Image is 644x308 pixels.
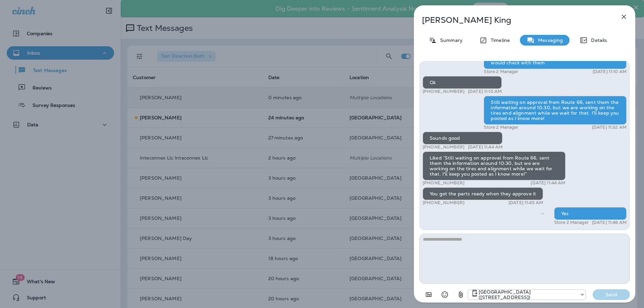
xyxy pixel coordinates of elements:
div: +1 (402) 571-1201 [468,289,586,300]
p: [PHONE_NUMBER] [423,200,465,205]
div: Still waiting on approval from Route 66, sent them the information around 10:30, but we are worki... [484,96,627,125]
p: [DATE] 11:46 AM [592,220,627,225]
div: You got the parts ready when they approve it [423,187,543,200]
p: Details [588,38,607,43]
p: [DATE] 11:10 AM [593,69,627,74]
p: [PHONE_NUMBER] [423,144,465,150]
div: Sounds good [423,132,502,144]
button: Add in a premade template [422,288,435,301]
div: Yes [554,207,627,220]
p: [DATE] 11:44 AM [468,144,502,150]
p: [PHONE_NUMBER] [423,180,465,186]
p: [DATE] 11:32 AM [592,125,627,130]
p: [PERSON_NAME] King [422,15,605,25]
p: [PHONE_NUMBER] [423,89,465,94]
p: Store 2 Manager [484,125,518,130]
button: Select an emoji [438,288,451,301]
div: Ok [423,76,502,89]
p: Timeline [487,38,510,43]
div: Liked “Still waiting on approval from Route 66, sent them the information around 10:30, but we ar... [423,151,566,180]
p: [DATE] 11:45 AM [508,200,543,205]
p: Store 2 Manager [554,220,589,225]
span: Sent [541,210,544,216]
p: [DATE] 11:10 AM [468,89,502,94]
p: [DATE] 11:44 AM [531,180,565,186]
p: Store 2 Manager [484,69,518,74]
p: Messaging [535,38,563,43]
p: [GEOGRAPHIC_DATA] ([STREET_ADDRESS]) [479,289,576,300]
p: Summary [437,38,463,43]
